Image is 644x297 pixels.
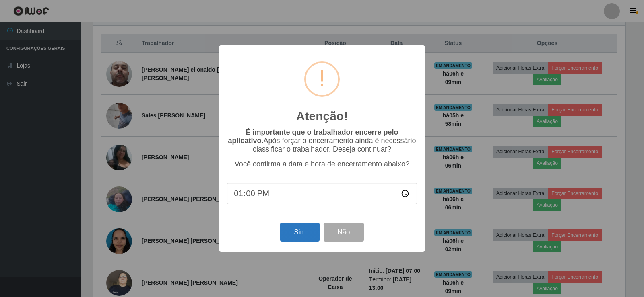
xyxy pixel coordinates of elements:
[228,128,398,145] b: É importante que o trabalhador encerre pelo aplicativo.
[280,223,319,242] button: Sim
[296,109,348,123] h2: Atenção!
[227,160,417,168] p: Você confirma a data e hora de encerramento abaixo?
[324,223,363,242] button: Não
[227,128,417,154] p: Após forçar o encerramento ainda é necessário classificar o trabalhador. Deseja continuar?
